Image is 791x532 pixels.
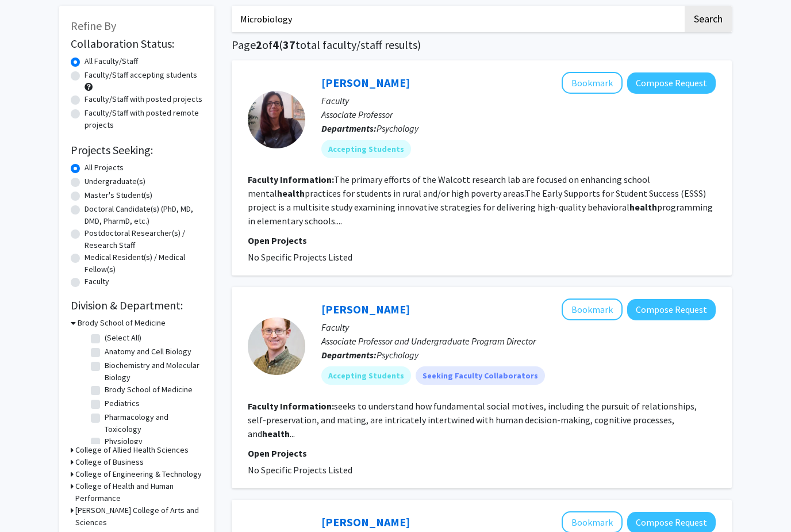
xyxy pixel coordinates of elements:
[85,203,203,227] label: Doctoral Candidate(s) (PhD, MD, DMD, PharmD, etc.)
[85,55,138,67] label: All Faculty/Staff
[71,298,203,312] h2: Division & Department:
[248,400,697,439] fg-read-more: seeks to understand how fundamental social motives, including the pursuit of relationships, self-...
[321,94,716,108] p: Faculty
[105,346,191,358] label: Anatomy and Cell Biology
[377,349,418,361] span: Psychology
[321,349,377,361] b: Departments:
[85,69,197,81] label: Faculty/Staff accepting students
[85,107,203,131] label: Faculty/Staff with posted remote projects
[321,140,411,158] mat-chip: Accepting Students
[9,480,49,523] iframe: Chat
[105,359,200,384] label: Biochemistry and Molecular Biology
[283,37,295,52] span: 37
[105,411,200,435] label: Pharmacology and Toxicology
[75,456,144,468] h3: College of Business
[321,366,411,385] mat-chip: Accepting Students
[321,334,716,348] p: Associate Professor and Undergraduate Program Director
[105,384,193,396] label: Brody School of Medicine
[71,18,116,33] span: Refine By
[105,397,140,409] label: Pediatrics
[321,123,377,134] b: Departments:
[256,37,262,52] span: 2
[105,435,143,447] label: Physiology
[85,189,152,201] label: Master's Student(s)
[248,174,334,185] b: Faculty Information:
[321,108,716,121] p: Associate Professor
[78,317,166,329] h3: Brody School of Medicine
[248,174,713,227] fg-read-more: The primary efforts of the Walcott research lab are focused on enhancing school mental practices ...
[232,38,732,52] h1: Page of ( total faculty/staff results)
[416,366,545,385] mat-chip: Seeking Faculty Collaborators
[321,515,410,529] a: [PERSON_NAME]
[85,93,202,105] label: Faculty/Staff with posted projects
[85,275,109,288] label: Faculty
[248,234,716,247] p: Open Projects
[75,468,202,480] h3: College of Engineering & Technology
[75,504,203,529] h3: [PERSON_NAME] College of Arts and Sciences
[685,6,732,32] button: Search
[85,175,145,187] label: Undergraduate(s)
[232,6,683,32] input: Search Keywords
[262,428,290,439] b: health
[71,37,203,51] h2: Collaboration Status:
[248,446,716,460] p: Open Projects
[85,251,203,275] label: Medical Resident(s) / Medical Fellow(s)
[377,123,418,134] span: Psychology
[277,187,305,199] b: health
[75,444,189,456] h3: College of Allied Health Sciences
[85,162,124,174] label: All Projects
[627,299,716,320] button: Compose Request to Michael Baker
[562,298,623,320] button: Add Michael Baker to Bookmarks
[71,143,203,157] h2: Projects Seeking:
[321,302,410,316] a: [PERSON_NAME]
[75,480,203,504] h3: College of Health and Human Performance
[85,227,203,251] label: Postdoctoral Researcher(s) / Research Staff
[321,320,716,334] p: Faculty
[562,72,623,94] button: Add Christy Walcott to Bookmarks
[321,75,410,90] a: [PERSON_NAME]
[105,332,141,344] label: (Select All)
[272,37,279,52] span: 4
[627,72,716,94] button: Compose Request to Christy Walcott
[248,464,352,476] span: No Specific Projects Listed
[629,201,657,213] b: health
[248,400,334,412] b: Faculty Information:
[248,251,352,263] span: No Specific Projects Listed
